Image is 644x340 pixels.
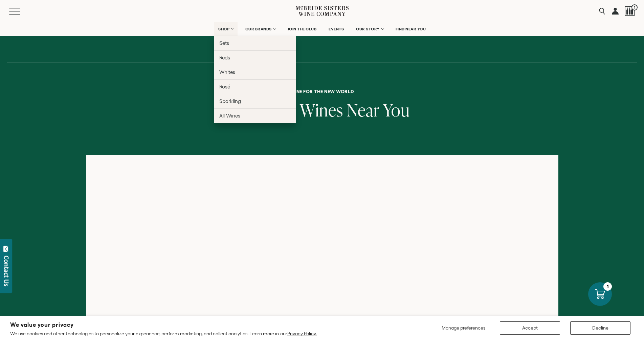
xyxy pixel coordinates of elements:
span: SHOP [218,27,230,31]
a: Reds [214,50,296,65]
a: Sets [214,36,296,50]
div: Contact Us [3,256,10,286]
a: FIND NEAR YOU [391,22,430,36]
span: Sets [219,40,229,46]
span: Reds [219,55,230,60]
span: Rosé [219,84,230,89]
a: EVENTS [324,22,348,36]
span: JOIN THE CLUB [288,27,317,31]
span: OUR BRANDS [245,27,272,31]
p: We use cookies and other technologies to personalize your experience, perform marketing, and coll... [10,331,317,337]
span: Wines [300,98,343,122]
a: OUR STORY [352,22,388,36]
a: All Wines [214,108,296,123]
button: Decline [570,321,630,335]
span: Whites [219,69,235,75]
a: SHOP [214,22,238,36]
a: Privacy Policy. [287,331,317,336]
a: JOIN THE CLUB [283,22,321,36]
h2: We value your privacy [10,322,317,328]
button: Manage preferences [438,321,490,335]
div: 1 [603,282,612,291]
a: Sparkling [214,94,296,108]
span: All Wines [219,113,240,119]
a: OUR BRANDS [241,22,280,36]
span: 1 [631,4,638,10]
button: Accept [500,321,560,335]
span: Sparkling [219,98,241,104]
span: You [383,98,410,122]
a: Whites [214,65,296,79]
span: Near [347,98,379,122]
span: EVENTS [329,27,344,31]
a: Rosé [214,79,296,94]
span: Manage preferences [442,325,485,331]
button: Mobile Menu Trigger [9,8,34,15]
span: FIND NEAR YOU [396,27,426,31]
span: OUR STORY [356,27,380,31]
